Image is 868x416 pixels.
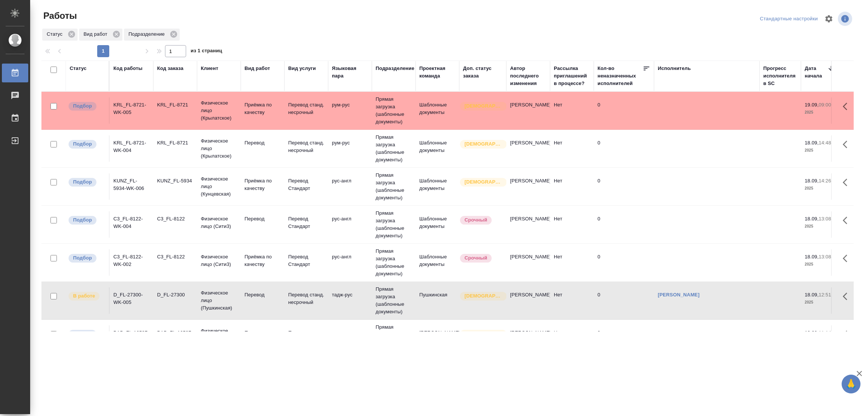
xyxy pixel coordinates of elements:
[658,65,691,72] div: Исполнитель
[245,291,281,299] p: Перевод
[842,375,860,393] button: 🙏
[465,216,487,224] p: Срочный
[838,325,856,343] button: Здесь прячутся важные кнопки
[68,177,105,187] div: Можно подбирать исполнителей
[201,99,237,122] p: Физическое лицо (Крылатское)
[110,249,153,276] td: C3_FL-8122-WK-002
[838,97,856,115] button: Здесь прячутся важные кнопки
[506,211,550,238] td: [PERSON_NAME]
[554,65,590,87] div: Рассылка приглашений в процессе?
[594,287,654,314] td: 0
[550,173,594,200] td: Нет
[550,287,594,314] td: Нет
[110,211,153,238] td: C3_FL-8122-WK-004
[805,109,835,116] p: 2025
[805,140,819,146] p: 18.09,
[372,206,416,243] td: Прямая загрузка (шаблонные документы)
[68,215,105,225] div: Можно подбирать исполнителей
[506,287,550,314] td: [PERSON_NAME]
[288,215,324,230] p: Перевод Стандарт
[465,102,502,110] p: [DEMOGRAPHIC_DATA]
[73,216,92,224] p: Подбор
[838,12,854,26] span: Посмотреть информацию
[79,29,122,41] div: Вид работ
[805,185,835,192] p: 2025
[819,178,831,184] p: 14:26
[245,215,281,223] p: Перевод
[245,65,270,72] div: Вид работ
[328,135,372,162] td: рум-рус
[201,289,237,312] p: Физическое лицо (Пушкинская)
[201,253,237,268] p: Физическое лицо (Сити3)
[201,65,218,72] div: Клиент
[110,287,153,314] td: D_FL-27300-WK-005
[465,254,487,262] p: Срочный
[332,65,368,80] div: Языковая пара
[819,292,831,298] p: 12:51
[157,65,183,72] div: Код заказа
[598,65,643,87] div: Кол-во неназначенных исполнителей
[68,329,105,339] div: Можно подбирать исполнителей
[838,249,856,267] button: Здесь прячутся важные кнопки
[110,97,153,124] td: KRL_FL-8721-WK-005
[510,65,546,87] div: Автор последнего изменения
[73,330,92,338] p: Подбор
[372,130,416,167] td: Прямая загрузка (шаблонные документы)
[819,254,831,260] p: 13:08
[201,327,237,350] p: Физическое лицо ([PERSON_NAME])
[191,46,222,57] span: из 1 страниц
[820,10,838,28] span: Настроить таблицу
[372,168,416,205] td: Прямая загрузка (шаблонные документы)
[84,30,110,38] p: Вид работ
[201,215,237,230] p: Физическое лицо (Сити3)
[372,320,416,357] td: Прямая загрузка (шаблонные документы)
[819,216,831,222] p: 13:08
[416,325,459,352] td: [PERSON_NAME]
[157,291,193,299] div: D_FL-27300
[416,249,459,276] td: Шаблонные документы
[819,330,831,336] p: 11:14
[68,101,105,111] div: Можно подбирать исполнителей
[328,97,372,124] td: рум-рус
[419,65,455,80] div: Проектная команда
[758,13,820,25] div: split button
[157,101,193,109] div: KRL_FL-8721
[68,139,105,149] div: Можно подбирать исполнителей
[68,253,105,263] div: Можно подбирать исполнителей
[110,325,153,352] td: BAB_FL-16537-WK-004
[805,292,819,298] p: 18.09,
[550,325,594,352] td: Нет
[594,97,654,124] td: 0
[805,147,835,154] p: 2025
[328,325,372,352] td: кирг-рус
[594,173,654,200] td: 0
[288,329,324,344] p: Перевод станд. несрочный
[506,249,550,276] td: [PERSON_NAME]
[465,178,502,186] p: [DEMOGRAPHIC_DATA]
[845,376,857,392] span: 🙏
[506,135,550,162] td: [PERSON_NAME]
[838,135,856,153] button: Здесь прячутся важные кнопки
[550,211,594,238] td: Нет
[113,65,142,72] div: Код работы
[328,249,372,276] td: рус-англ
[157,177,193,185] div: KUNZ_FL-5934
[594,135,654,162] td: 0
[110,173,153,200] td: KUNZ_FL-5934-WK-006
[157,139,193,147] div: KRL_FL-8721
[201,137,237,160] p: Физическое лицо (Крылатское)
[110,135,153,162] td: KRL_FL-8721-WK-004
[805,223,835,230] p: 2025
[288,253,324,268] p: Перевод Стандарт
[73,140,92,148] p: Подбор
[805,254,819,260] p: 18.09,
[47,30,65,38] p: Статус
[288,177,324,192] p: Перевод Стандарт
[288,291,324,306] p: Перевод станд. несрочный
[328,173,372,200] td: рус-англ
[594,211,654,238] td: 0
[463,65,503,80] div: Доп. статус заказа
[506,325,550,352] td: [PERSON_NAME]
[288,65,316,72] div: Вид услуги
[372,92,416,129] td: Прямая загрузка (шаблонные документы)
